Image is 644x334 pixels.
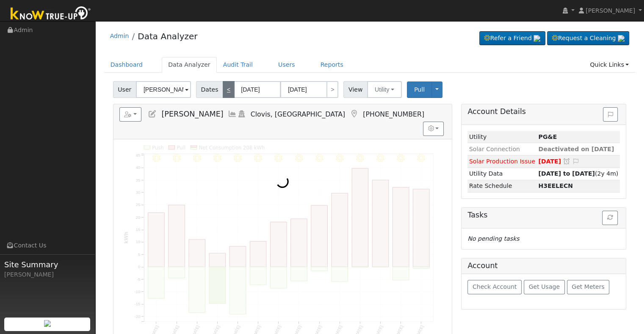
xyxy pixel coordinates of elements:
a: Multi-Series Graph [228,110,237,118]
span: Dates [196,81,223,98]
a: Reports [314,57,350,73]
a: Quick Links [583,57,635,73]
img: retrieve [44,320,51,327]
td: Utility Data [467,168,537,180]
a: Edit User (28625) [148,110,157,118]
td: Rate Schedule [467,180,537,192]
a: Audit Trail [217,57,259,73]
div: [PERSON_NAME] [4,270,91,279]
span: Check Account [473,283,517,290]
h5: Account [467,261,498,270]
a: Users [272,57,301,73]
a: Request a Cleaning [547,31,629,46]
td: Utility [467,131,537,143]
span: User [113,81,136,98]
h5: Tasks [467,211,620,220]
button: Get Usage [524,280,565,294]
a: > [326,81,338,98]
a: Data Analyzer [138,31,197,41]
img: retrieve [533,35,540,42]
span: Clovis, [GEOGRAPHIC_DATA] [251,110,345,118]
button: Check Account [467,280,522,294]
a: Refer a Friend [479,31,545,46]
span: [PERSON_NAME] [161,110,223,118]
button: Utility [367,81,402,98]
img: Know True-Up [6,5,95,24]
a: Data Analyzer [162,57,217,73]
strong: B [538,182,573,189]
h5: Account Details [467,107,620,116]
a: Login As (last 08/25/2025 9:20:28 AM) [237,110,246,118]
a: Map [349,110,359,118]
span: [PHONE_NUMBER] [363,110,424,118]
span: Deactivated on [DATE] [538,146,614,152]
i: No pending tasks [467,235,519,242]
a: Dashboard [104,57,149,73]
button: Get Meters [567,280,610,294]
span: (2y 4m) [538,170,618,177]
button: Refresh [602,211,618,225]
a: < [223,81,235,98]
span: Get Usage [529,283,560,290]
span: Pull [414,86,425,93]
span: [DATE] [538,158,561,165]
span: Solar Production Issue [469,158,535,165]
span: Solar Connection [469,146,520,152]
i: Edit Issue [572,158,580,164]
span: View [343,81,368,98]
img: retrieve [618,35,625,42]
button: Issue History [603,107,618,122]
span: [PERSON_NAME] [586,7,635,14]
strong: [DATE] to [DATE] [538,170,594,177]
a: Admin [110,33,129,39]
span: Get Meters [572,283,605,290]
input: Select a User [136,81,191,98]
button: Pull [407,81,432,98]
a: Snooze this issue [563,158,570,165]
span: Site Summary [4,259,91,270]
strong: ID: 16863464, authorized: 05/30/25 [538,133,557,140]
